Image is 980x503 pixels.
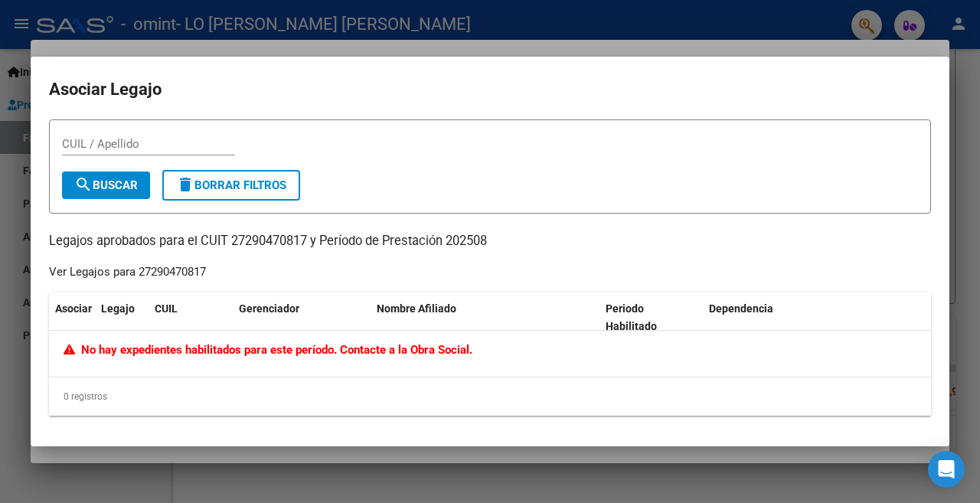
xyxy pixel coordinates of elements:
mat-icon: search [74,175,93,194]
span: Dependencia [709,302,773,315]
datatable-header-cell: Nombre Afiliado [371,292,599,343]
div: 0 registros [49,377,931,416]
div: Open Intercom Messenger [928,451,965,488]
span: Legajo [101,302,135,315]
datatable-header-cell: Legajo [95,292,149,343]
datatable-header-cell: Gerenciador [233,292,371,343]
datatable-header-cell: Asociar [49,292,95,343]
span: Nombre Afiliado [377,302,456,315]
datatable-header-cell: CUIL [149,292,233,343]
h2: Asociar Legajo [49,75,931,104]
span: No hay expedientes habilitados para este período. Contacte a la Obra Social. [64,343,472,357]
button: Buscar [62,171,150,199]
p: Legajos aprobados para el CUIT 27290470817 y Período de Prestación 202508 [49,232,931,251]
span: Asociar [55,302,92,315]
span: Borrar Filtros [176,178,286,192]
datatable-header-cell: Periodo Habilitado [599,292,703,343]
datatable-header-cell: Dependencia [703,292,932,343]
span: Gerenciador [239,302,299,315]
span: CUIL [155,302,178,315]
button: Borrar Filtros [162,170,300,201]
span: Buscar [74,178,138,192]
span: Periodo Habilitado [606,302,657,332]
div: Ver Legajos para 27290470817 [49,263,206,281]
mat-icon: delete [176,175,194,194]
